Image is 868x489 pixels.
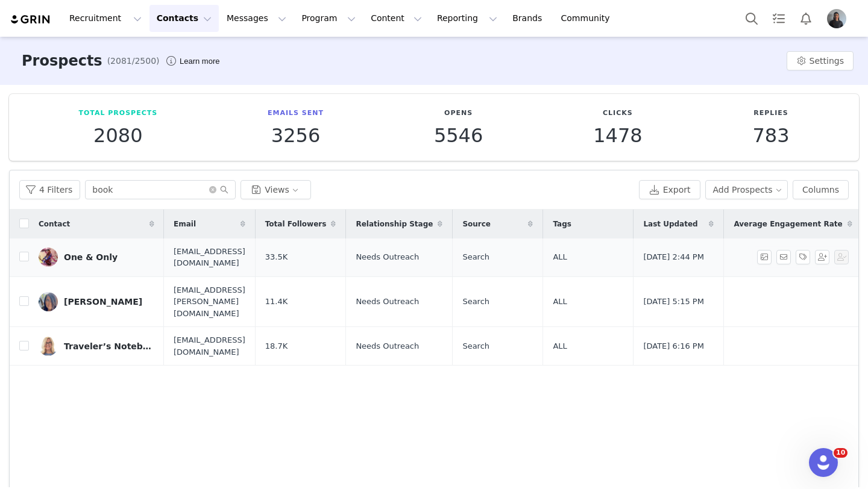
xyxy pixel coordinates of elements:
div: Traveler’s Notebooks, Project Kits, Stamps, Dies & More! [64,341,154,351]
span: Total Followers [265,219,327,229]
span: 18.7K [265,340,288,352]
div: One & Only [64,252,118,262]
p: 783 [752,125,789,146]
button: Add Prospects [705,180,788,199]
button: Contacts [149,5,219,32]
span: Average Engagement Rate [734,219,842,229]
h3: Prospects [22,50,102,72]
span: Send Email [776,250,796,264]
span: Search [462,296,489,308]
input: Search... [85,180,236,199]
span: (2081/2500) [107,55,160,67]
span: 11.4K [265,296,288,308]
span: Tags [553,219,571,229]
span: Needs Outreach [356,251,419,263]
button: Recruitment [62,5,149,32]
span: ALL [553,251,567,263]
span: Search [462,251,489,263]
p: Replies [752,108,789,119]
span: Needs Outreach [356,296,419,308]
img: c8b37b1e-a292-4197-8941-094360c772f5--s.jpg [39,248,58,267]
a: Brands [505,5,553,32]
div: [PERSON_NAME] [64,297,142,307]
button: Content [363,5,429,32]
p: 2080 [78,125,157,146]
a: [PERSON_NAME] [39,292,154,311]
p: 5546 [434,125,483,146]
span: 33.5K [265,251,288,263]
img: 1893dd70-9e22-4ded-a245-8d9ffe116d3b--s.jpg [39,337,58,356]
p: Clicks [593,108,642,119]
button: Reporting [430,5,505,32]
button: Settings [787,51,854,70]
button: Notifications [793,5,819,32]
button: Views [241,180,311,199]
img: grin logo [10,14,52,25]
span: [EMAIL_ADDRESS][PERSON_NAME][DOMAIN_NAME] [174,284,245,320]
span: Email [174,219,196,229]
button: Columns [793,180,849,199]
p: Emails Sent [268,108,324,119]
button: 4 Filters [19,180,80,199]
span: ALL [553,296,567,308]
p: Total Prospects [78,108,157,119]
span: Needs Outreach [356,340,419,352]
span: [DATE] 2:44 PM [643,251,703,263]
p: 3256 [268,125,324,146]
a: One & Only [39,248,154,267]
span: Source [462,219,491,229]
img: cc71b267-0b3b-423d-9dc1-36f1a1f1817e.png [827,9,846,28]
span: [DATE] 6:16 PM [643,340,703,352]
span: [DATE] 5:15 PM [643,296,703,308]
a: Tasks [766,5,792,32]
a: Traveler’s Notebooks, Project Kits, Stamps, Dies & More! [39,337,154,356]
i: icon: close-circle [209,186,216,193]
div: Tooltip anchor [177,55,222,67]
iframe: Intercom live chat [809,448,838,477]
p: Opens [434,108,483,119]
span: Last Updated [643,219,697,229]
img: bd910fb3-737f-4865-b612-2537593428ff--s.jpg [39,292,58,311]
button: Export [639,180,700,199]
button: Search [738,5,765,32]
p: 1478 [593,125,642,146]
span: Search [462,340,489,352]
button: Program [294,5,363,32]
span: Contact [39,219,70,229]
span: [EMAIL_ADDRESS][DOMAIN_NAME] [174,246,245,269]
span: Relationship Stage [356,219,433,229]
button: Messages [219,5,294,32]
button: Profile [820,9,858,28]
a: Community [554,5,623,32]
span: [EMAIL_ADDRESS][DOMAIN_NAME] [174,334,245,358]
span: ALL [553,340,567,352]
i: icon: search [220,185,228,194]
span: 10 [834,448,848,458]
